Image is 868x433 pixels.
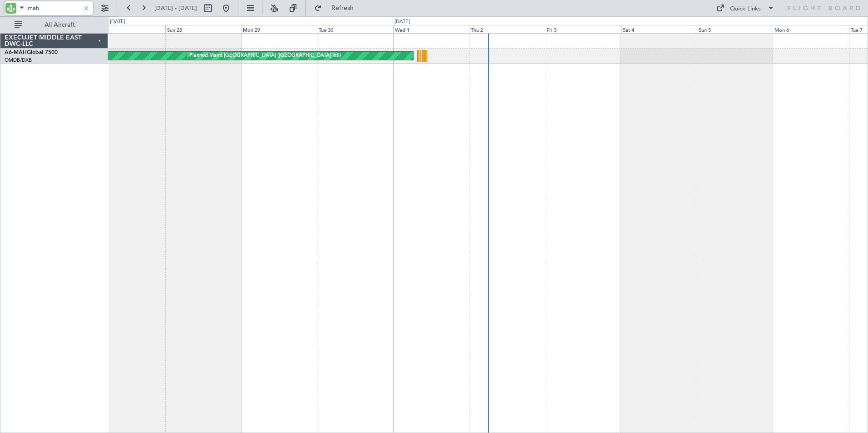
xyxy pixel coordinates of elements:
span: [DATE] - [DATE] [154,4,197,12]
div: [DATE] [110,18,125,26]
div: Mon 29 [241,25,317,33]
div: Thu 2 [469,25,545,33]
button: All Aircraft [10,18,99,32]
input: A/C (Reg. or Type) [28,1,80,15]
div: Sat 27 [89,25,165,33]
span: Refresh [324,5,362,11]
div: Sat 4 [621,25,697,33]
div: Wed 1 [393,25,469,33]
div: Quick Links [730,5,761,14]
div: Sun 5 [697,25,773,33]
div: Planned Maint [GEOGRAPHIC_DATA] ([GEOGRAPHIC_DATA] Intl) [189,49,341,63]
span: All Aircraft [24,22,96,28]
div: Fri 3 [545,25,621,33]
button: Quick Links [712,1,779,15]
span: A6-MAH [5,50,27,55]
div: Tue 30 [317,25,393,33]
a: A6-MAHGlobal 7500 [5,50,58,55]
a: OMDB/DXB [5,57,32,64]
div: Mon 6 [773,25,848,33]
div: [DATE] [395,18,410,26]
div: Sun 28 [165,25,241,33]
button: Refresh [310,1,365,15]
